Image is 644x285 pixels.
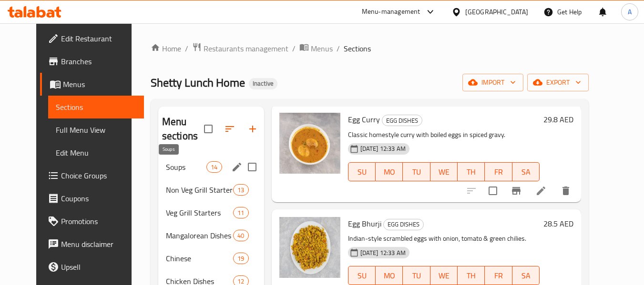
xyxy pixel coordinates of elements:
span: 11 [234,208,248,217]
button: FR [485,162,512,181]
div: Non Veg Grill Starters [166,184,233,196]
span: Full Menu View [56,124,136,136]
span: EGG DISHES [384,219,423,230]
span: SU [352,165,372,179]
span: Shetty Lunch Home [151,72,245,93]
a: Promotions [40,210,144,233]
a: Coupons [40,187,144,210]
span: TH [461,269,481,283]
span: Restaurants management [204,43,288,54]
button: MO [376,162,403,181]
div: Soups14edit [158,156,264,178]
button: WE [430,162,458,181]
span: Select all sections [198,119,218,139]
a: Edit Restaurant [40,27,144,50]
h6: 28.5 AED [543,217,573,230]
span: Inactive [249,79,277,88]
span: Edit Menu [56,147,136,158]
img: Egg Curry [279,113,340,174]
div: Inactive [249,78,277,89]
span: Menus [311,43,333,54]
span: MO [379,165,399,179]
button: WE [430,266,458,285]
span: SU [352,269,372,283]
a: Upsell [40,256,144,278]
div: EGG DISHES [382,115,422,126]
span: 40 [234,231,248,240]
span: FR [489,269,508,283]
button: SU [348,162,376,181]
span: Sections [56,101,136,113]
button: edit [230,160,244,174]
div: items [233,230,248,241]
button: FR [485,266,512,285]
span: TU [407,269,426,283]
a: Edit Menu [48,141,144,164]
a: Menus [299,42,333,55]
span: Veg Grill Starters [166,207,233,218]
span: Upsell [61,261,136,273]
span: Branches [61,56,136,67]
img: Egg Bhurji [279,217,340,278]
span: 19 [234,254,248,263]
span: Edit Restaurant [61,33,136,44]
a: Home [151,43,181,54]
button: MO [376,266,403,285]
span: TH [461,165,481,179]
span: Menu disclaimer [61,238,136,250]
button: TH [458,266,485,285]
a: Edit menu item [535,185,547,197]
span: Coupons [61,193,136,204]
div: items [233,184,248,196]
h2: Menu sections [162,115,204,143]
button: import [462,74,523,91]
a: Menus [40,73,144,96]
div: EGG DISHES [383,219,424,230]
div: Chinese19 [158,247,264,270]
a: Sections [48,96,144,118]
div: items [206,161,222,173]
p: Classic homestyle curry with boiled eggs in spiced gravy. [348,129,540,141]
button: Branch-specific-item [505,179,528,202]
span: 14 [207,163,221,172]
span: SA [516,269,536,283]
span: Egg Curry [348,112,380,127]
button: Add section [241,118,264,140]
span: Promotions [61,216,136,227]
span: Sections [344,43,371,54]
span: Egg Bhurji [348,216,381,231]
span: EGG DISHES [382,115,422,126]
span: WE [434,165,454,179]
span: FR [489,165,508,179]
span: MO [379,269,399,283]
span: WE [434,269,454,283]
span: import [470,77,516,88]
button: export [527,74,589,91]
span: Select to update [483,181,503,201]
nav: breadcrumb [151,42,589,55]
a: Menu disclaimer [40,233,144,256]
li: / [292,43,296,54]
button: TU [403,162,430,181]
span: Menus [63,79,136,90]
button: delete [554,179,577,202]
button: TU [403,266,430,285]
a: Choice Groups [40,164,144,187]
h6: 29.8 AED [543,113,573,126]
a: Branches [40,50,144,73]
a: Restaurants management [192,42,288,55]
span: Chinese [166,253,233,264]
span: Mangalorean Dishes [166,230,233,241]
button: SA [512,266,540,285]
a: Full Menu View [48,118,144,141]
span: A [628,7,632,17]
div: Menu-management [362,6,420,18]
div: [GEOGRAPHIC_DATA] [465,7,528,17]
span: Choice Groups [61,170,136,181]
p: Indian-style scrambled eggs with onion, tomato & green chilies. [348,233,540,245]
div: items [233,207,248,218]
span: 13 [234,186,248,195]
